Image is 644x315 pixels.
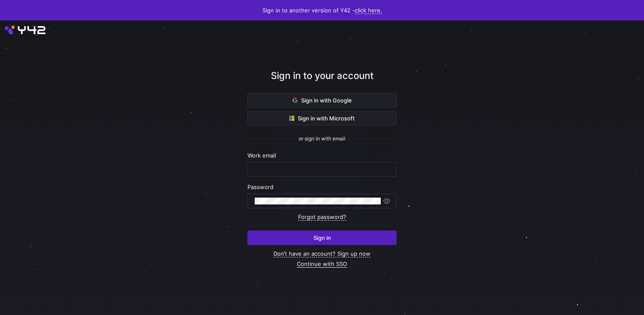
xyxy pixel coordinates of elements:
[247,111,397,125] button: Sign in with Microsoft
[273,250,371,257] a: Don’t have an account? Sign up now
[313,234,331,241] span: Sign in
[299,136,345,142] span: or sign in with email
[247,93,397,108] button: Sign in with Google
[247,230,397,245] button: Sign in
[297,260,347,268] a: Continue with SSO
[289,115,355,122] span: Sign in with Microsoft
[247,69,397,93] div: Sign in to your account
[355,7,382,14] a: click here.
[293,97,352,104] span: Sign in with Google
[247,184,273,190] span: Password
[247,152,276,159] span: Work email
[298,213,346,221] a: Forgot password?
